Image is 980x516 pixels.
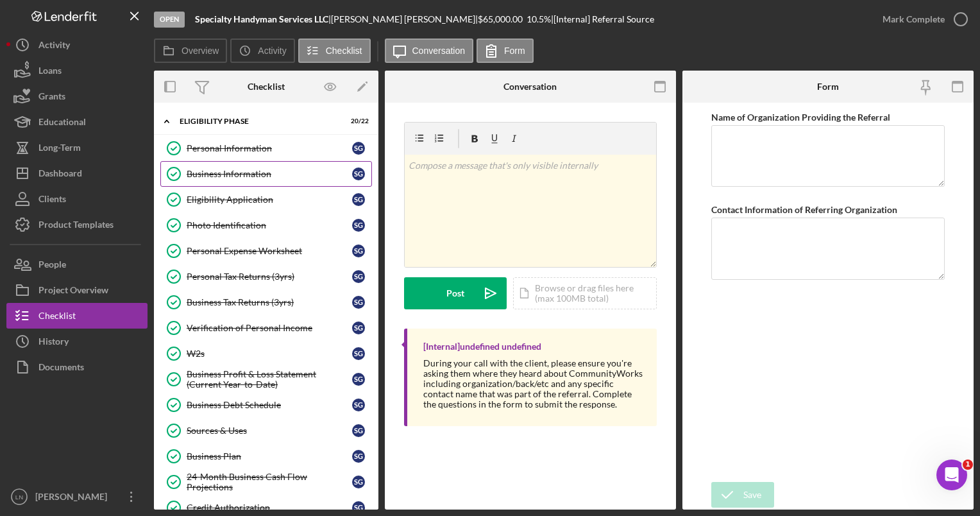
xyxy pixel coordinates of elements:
div: People [38,252,66,280]
div: Checklist [248,82,285,92]
button: Grants [6,83,148,109]
label: Contact Information of Referring Organization [711,204,897,215]
button: Clients [6,186,148,212]
div: Conversation [503,82,557,92]
div: S G [352,193,365,206]
a: Personal InformationSG [160,135,372,161]
div: Clients [38,186,66,215]
div: [PERSON_NAME] [32,484,115,513]
div: Grants [38,83,65,112]
a: Business InformationSG [160,161,372,187]
button: Activity [6,32,148,58]
button: LN[PERSON_NAME] [6,484,148,510]
div: Long-Term [38,135,81,164]
a: Eligibility ApplicationSG [160,187,372,212]
span: 1 [963,460,973,470]
button: Mark Complete [870,6,974,32]
div: $65,000.00 [478,14,527,24]
div: Product Templates [38,212,114,241]
text: LN [15,494,23,501]
button: Loans [6,58,148,83]
div: Business Plan [187,451,352,461]
div: Post [446,277,464,309]
a: Verification of Personal IncomeSG [160,315,372,341]
div: Checklist [38,303,76,332]
button: Documents [6,354,148,380]
div: S G [352,322,365,334]
button: History [6,329,148,354]
a: W2sSG [160,341,372,366]
div: Dashboard [38,160,82,189]
div: Educational [38,109,86,138]
button: Dashboard [6,160,148,186]
a: Sources & UsesSG [160,418,372,443]
a: People [6,252,148,277]
div: Open [154,12,185,28]
a: Personal Expense WorksheetSG [160,238,372,264]
div: S G [352,501,365,514]
a: Business Profit & Loss Statement (Current Year-to-Date)SG [160,366,372,392]
div: S G [352,399,365,411]
div: 24-Month Business Cash Flow Projections [187,472,352,492]
div: S G [352,270,365,283]
div: [Internal] undefined undefined [423,341,541,352]
div: Photo Identification [187,220,352,230]
button: Overview [154,39,227,63]
div: S G [352,476,365,488]
div: S G [352,219,365,232]
div: Eligibility Phase [180,117,337,125]
button: Conversation [385,39,474,63]
div: S G [352,245,365,257]
b: Specialty Handyman Services LLC [195,13,328,24]
button: Checklist [298,39,371,63]
label: Overview [182,46,219,56]
button: Form [477,39,534,63]
div: Sources & Uses [187,426,352,436]
a: Educational [6,109,148,135]
div: Save [743,482,761,508]
iframe: Intercom live chat [936,460,967,490]
div: Personal Tax Returns (3yrs) [187,271,352,282]
div: 10.5 % [527,14,551,24]
a: Personal Tax Returns (3yrs)SG [160,264,372,289]
div: S G [352,296,365,309]
div: 20 / 22 [346,117,369,125]
div: Activity [38,32,70,61]
a: Long-Term [6,135,148,160]
button: Post [404,277,507,309]
div: Eligibility Application [187,194,352,205]
div: S G [352,450,365,463]
div: Project Overview [38,277,108,306]
div: Business Debt Schedule [187,400,352,410]
div: S G [352,347,365,360]
a: Photo IdentificationSG [160,212,372,238]
div: | [195,14,331,24]
label: Conversation [412,46,466,56]
label: Checklist [326,46,362,56]
a: Checklist [6,303,148,329]
div: During your call with the client, please ensure you're asking them where they heard about Communi... [423,358,644,409]
div: Business Profit & Loss Statement (Current Year-to-Date) [187,369,352,390]
div: Mark Complete [883,6,945,32]
div: [PERSON_NAME] [PERSON_NAME] | [331,14,478,24]
div: Form [817,82,839,92]
div: Credit Authorization [187,503,352,513]
div: Verification of Personal Income [187,323,352,333]
div: Personal Expense Worksheet [187,246,352,256]
button: Project Overview [6,277,148,303]
a: Business Tax Returns (3yrs)SG [160,289,372,315]
div: W2s [187,348,352,359]
a: Business Debt ScheduleSG [160,392,372,418]
div: S G [352,373,365,386]
div: History [38,329,69,357]
a: Product Templates [6,212,148,237]
div: Business Tax Returns (3yrs) [187,297,352,307]
div: Personal Information [187,143,352,153]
